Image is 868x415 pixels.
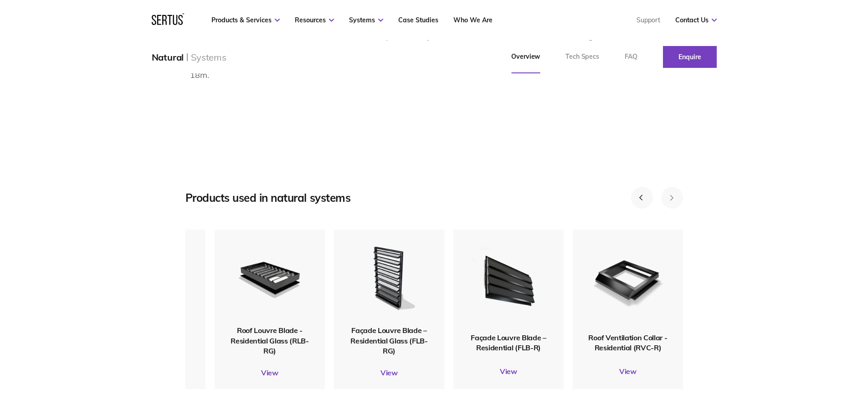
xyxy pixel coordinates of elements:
[573,367,683,376] a: View
[612,41,650,73] a: FAQ
[350,326,428,355] span: Façade Louvre Blade – Residential Glass (FLB-RG)
[398,16,438,24] a: Case Studies
[637,16,660,24] a: Support
[663,46,717,68] a: Enquire
[553,41,612,73] a: Tech Specs
[453,16,493,24] a: Who We Are
[231,326,309,355] span: Roof Louvre Blade - Residential Glass (RLB-RG)
[185,191,434,205] div: Products used in natural systems
[704,309,868,415] iframe: Chat Widget
[471,333,546,352] span: Façade Louvre Blade – Residential (FLB-R)
[334,368,444,377] a: View
[191,51,226,63] div: Systems
[675,16,717,24] a: Contact Us
[95,367,205,376] a: View
[588,333,667,352] span: Roof Ventilation Collar - Residential (RVC-R)
[295,16,334,24] a: Resources
[631,187,653,209] button: Previous slide
[349,16,383,24] a: Systems
[453,367,564,376] a: View
[152,51,184,63] div: Natural
[661,187,683,209] button: Next slide
[215,368,325,377] a: View
[211,16,280,24] a: Products & Services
